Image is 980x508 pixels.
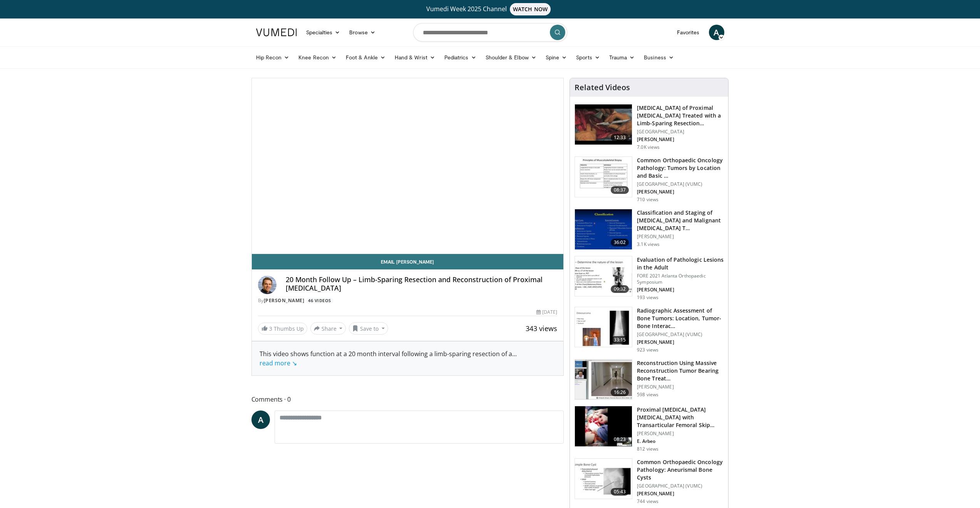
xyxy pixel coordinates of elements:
[637,197,658,203] p: 710 views
[349,322,388,335] button: Save to
[575,104,632,145] img: 38735_0004_3.png.150x105_q85_crop-smart_upscale.jpg
[575,209,724,250] a: 36:02 Classification and Staging of [MEDICAL_DATA] and Malignant [MEDICAL_DATA] T… [PERSON_NAME] ...
[252,254,564,269] a: Email [PERSON_NAME]
[637,491,724,497] p: [PERSON_NAME]
[637,446,658,452] p: 812 views
[258,276,276,294] img: Avatar
[637,273,724,285] p: FORE 2021 Atlanta Orthopaedic Symposium
[637,406,724,429] h3: Proximal [MEDICAL_DATA] [MEDICAL_DATA] with Transarticular Femoral Skip Metasta…
[637,331,724,338] p: [GEOGRAPHIC_DATA] (VUMC)
[575,157,632,197] img: dd506d71-09bb-4006-8a40-1977b092a07b.150x105_q85_crop-smart_upscale.jpg
[611,134,629,141] span: 12:33
[672,25,704,40] a: Favorites
[637,241,660,247] p: 3.1K views
[440,50,481,65] a: Pediatrics
[256,29,297,36] img: VuMedi Logo
[575,256,724,301] a: 09:32 Evaluation of Pathologic Lesions in the Adult FORE 2021 Atlanta Orthopaedic Symposium [PERS...
[310,322,346,335] button: Share
[575,359,724,400] a: 16:26 Reconstruction Using Massive Reconstruction Tumor Bearing Bone Treat… [PERSON_NAME] 598 views
[575,307,632,347] img: 6fe807fa-f607-4f12-930c-2836b3ee9fb9.150x105_q85_crop-smart_upscale.jpg
[637,347,658,353] p: 923 views
[637,189,724,195] p: [PERSON_NAME]
[709,25,724,40] a: A
[526,324,557,333] span: 343 views
[637,209,724,232] h3: Classification and Staging of [MEDICAL_DATA] and Malignant [MEDICAL_DATA] T…
[611,336,629,344] span: 33:15
[575,406,724,452] a: 08:23 Proximal [MEDICAL_DATA] [MEDICAL_DATA] with Transarticular Femoral Skip Metasta… [PERSON_NA...
[260,359,297,367] a: read more ↘
[637,294,658,301] p: 193 views
[637,287,724,293] p: [PERSON_NAME]
[341,50,390,65] a: Foot & Ankle
[637,129,724,135] p: [GEOGRAPHIC_DATA]
[575,458,724,505] a: 05:43 Common Orthopaedic Oncology Pathology: Aneurismal Bone Cysts [GEOGRAPHIC_DATA] (VUMC) [PERS...
[575,256,632,296] img: ced51d77-eb90-4bb4-9f62-63b7d57146a7.150x105_q85_crop-smart_upscale.jpg
[637,458,724,481] h3: Common Orthopaedic Oncology Pathology: Aneurismal Bone Cysts
[541,50,571,65] a: Spine
[269,325,272,332] span: 3
[481,50,541,65] a: Shoulder & Elbow
[345,25,380,40] a: Browse
[637,307,724,330] h3: Radiographic Assessment of Bone Tumors: Location, Tumor-Bone Interac…
[510,3,551,15] span: WATCH NOW
[575,83,630,92] h4: Related Videos
[306,298,334,304] a: 46 Videos
[611,186,629,194] span: 08:37
[571,50,605,65] a: Sports
[637,359,724,382] h3: Reconstruction Using Massive Reconstruction Tumor Bearing Bone Treat…
[637,104,724,127] h3: [MEDICAL_DATA] of Proximal [MEDICAL_DATA] Treated with a Limb-Sparing Resection…
[536,309,557,316] div: [DATE]
[637,431,724,437] p: [PERSON_NAME]
[611,285,629,293] span: 09:32
[575,406,632,446] img: 7c26bc0c-7e15-4cd4-8591-92221f8bbc01.150x105_q85_crop-smart_upscale.jpg
[575,307,724,353] a: 33:15 Radiographic Assessment of Bone Tumors: Location, Tumor-Bone Interac… [GEOGRAPHIC_DATA] (VU...
[260,349,556,368] div: This video shows function at a 20 month interval following a limb-sparing resection of a
[639,50,678,65] a: Business
[575,209,632,249] img: pW-i0YdWuT_ETL3n4xMDoxOjA4MTsiGN.150x105_q85_crop-smart_upscale.jpg
[257,3,723,15] a: Vumedi Week 2025 ChannelWATCH NOW
[637,483,724,489] p: [GEOGRAPHIC_DATA] (VUMC)
[302,25,345,40] a: Specialties
[252,78,564,254] video-js: Video Player
[637,498,658,505] p: 744 views
[575,156,724,203] a: 08:37 Common Orthopaedic Oncology Pathology: Tumors by Location and Basic … [GEOGRAPHIC_DATA] (VU...
[637,392,658,398] p: 598 views
[575,459,632,499] img: 1e9f17df-076a-4c53-9f9a-0519a8adfd87.150x105_q85_crop-smart_upscale.jpg
[390,50,440,65] a: Hand & Wrist
[264,297,305,304] a: [PERSON_NAME]
[637,136,724,143] p: [PERSON_NAME]
[611,239,629,246] span: 36:02
[258,323,307,335] a: 3 Thumbs Up
[260,350,517,367] span: ...
[637,234,724,240] p: [PERSON_NAME]
[637,156,724,180] h3: Common Orthopaedic Oncology Pathology: Tumors by Location and Basic …
[637,339,724,345] p: [PERSON_NAME]
[286,276,558,292] h4: 20 Month Follow Up – Limb-Sparing Resection and Reconstruction of Proximal [MEDICAL_DATA]
[251,410,270,429] a: A
[611,488,629,496] span: 05:43
[611,436,629,443] span: 08:23
[637,256,724,271] h3: Evaluation of Pathologic Lesions in the Adult
[575,104,724,150] a: 12:33 [MEDICAL_DATA] of Proximal [MEDICAL_DATA] Treated with a Limb-Sparing Resection… [GEOGRAPHI...
[611,389,629,396] span: 16:26
[251,394,564,404] span: Comments 0
[294,50,341,65] a: Knee Recon
[637,144,660,150] p: 7.0K views
[251,50,294,65] a: Hip Recon
[575,360,632,400] img: 71e277cc-f5a5-4856-a652-194283177425.150x105_q85_crop-smart_upscale.jpg
[258,297,558,304] div: By
[637,384,724,390] p: [PERSON_NAME]
[637,438,724,444] p: E. Arbeo
[637,181,724,187] p: [GEOGRAPHIC_DATA] (VUMC)
[413,23,567,42] input: Search topics, interventions
[605,50,640,65] a: Trauma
